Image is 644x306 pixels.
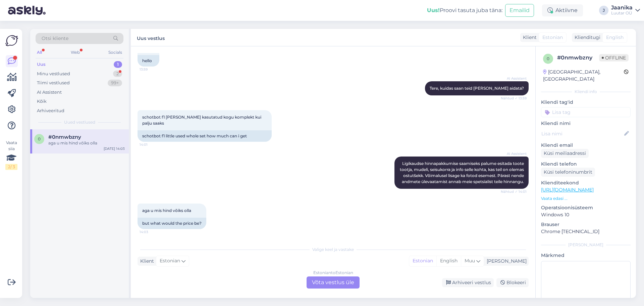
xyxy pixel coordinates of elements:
[541,228,631,235] p: Chrome [TECHNICAL_ID]
[108,80,122,86] div: 99+
[64,119,95,125] span: Uued vestlused
[37,89,62,96] div: AI Assistent
[37,80,70,86] div: Tiimi vestlused
[140,229,165,234] span: 14:03
[541,89,631,95] div: Kliendi info
[38,136,41,141] span: 0
[138,247,529,253] div: Valige keel ja vastake
[409,256,436,266] div: Estonian
[107,48,123,57] div: Socials
[138,55,159,67] div: hello
[501,96,527,101] span: Nähtud ✓ 13:59
[37,107,64,114] div: Arhiveeritud
[436,256,461,266] div: English
[541,120,631,127] p: Kliendi nimi
[541,130,623,137] input: Lisa nimi
[427,6,502,14] div: Proovi tasuta juba täna:
[484,258,527,265] div: [PERSON_NAME]
[541,195,631,202] p: Vaata edasi ...
[541,99,631,106] p: Kliendi tag'id
[140,142,165,147] span: 14:01
[599,54,629,61] span: Offline
[541,149,589,158] div: Küsi meiliaadressi
[501,151,527,156] span: AI Assistent
[541,142,631,149] p: Kliendi email
[37,98,47,105] div: Kõik
[37,71,70,77] div: Minu vestlused
[400,161,525,184] span: Ligikaudse hinnapakkumise saamiseks palume esitada toote tootja, mudeli, seisukorra ja info selle...
[541,242,631,248] div: [PERSON_NAME]
[542,4,583,16] div: Aktiivne
[69,48,81,57] div: Web
[541,211,631,218] p: Windows 10
[142,115,262,126] span: schotbot f1 [PERSON_NAME] kasutatud kogu komplekt kui palju saaks
[5,140,17,170] div: Vaata siia
[599,6,608,15] div: J
[541,107,631,117] input: Lisa tag
[541,161,631,168] p: Kliendi telefon
[140,67,165,72] span: 13:59
[541,221,631,228] p: Brauser
[37,61,46,68] div: Uus
[48,140,125,146] div: aga u mis hind võiks olla
[307,276,360,289] div: Võta vestlus üle
[501,76,527,81] span: AI Assistent
[572,34,600,41] div: Klienditugi
[496,278,529,287] div: Blokeeri
[541,187,594,193] a: [URL][DOMAIN_NAME]
[104,146,125,151] div: [DATE] 14:03
[138,130,272,142] div: schotbot f1 little used whole set how much can i get
[114,61,122,68] div: 1
[543,69,624,83] div: [GEOGRAPHIC_DATA], [GEOGRAPHIC_DATA]
[427,7,440,13] b: Uus!
[142,208,191,213] span: aga u mis hind võiks olla
[541,204,631,211] p: Operatsioonisüsteem
[557,54,599,62] div: # 0nmwbzny
[48,134,81,140] span: #0nmwbzny
[138,218,206,229] div: but what would the price be?
[541,179,631,186] p: Klienditeekond
[137,33,165,42] label: Uus vestlus
[138,258,154,265] div: Klient
[36,48,43,57] div: All
[541,168,595,177] div: Küsi telefoninumbrit
[505,4,534,17] button: Emailid
[160,257,180,265] span: Estonian
[611,10,633,16] div: Luutar OÜ
[611,5,640,16] a: JaanikaLuutar OÜ
[465,258,475,264] span: Muu
[442,278,494,287] div: Arhiveeri vestlus
[542,34,563,41] span: Estonian
[541,252,631,259] p: Märkmed
[5,164,17,170] div: 2 / 3
[113,71,122,77] div: 2
[313,270,353,276] div: Estonian to Estonian
[42,35,68,42] span: Otsi kliente
[611,5,633,10] div: Jaanika
[501,189,527,194] span: Nähtud ✓ 14:01
[5,34,18,47] img: Askly Logo
[520,34,537,41] div: Klient
[606,34,624,41] span: English
[430,86,524,91] span: Tere, kuidas saan teid [PERSON_NAME] aidata?
[547,56,549,61] span: 0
